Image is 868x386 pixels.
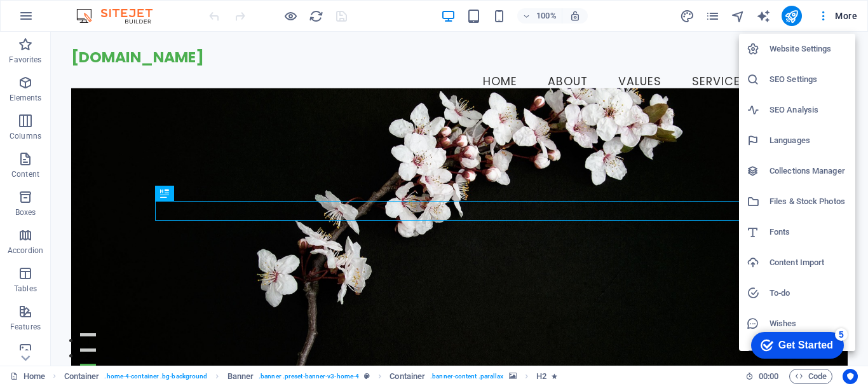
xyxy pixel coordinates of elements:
[770,316,848,331] h6: Wishes
[770,133,848,148] h6: Languages
[29,301,45,305] button: 1
[770,163,848,179] h6: Collections Manager
[93,3,106,15] div: 5
[37,14,92,25] div: Get Started
[770,72,848,87] h6: SEO Settings
[770,286,848,301] h6: To-do
[29,332,45,335] button: 3
[770,102,848,118] h6: SEO Analysis
[770,194,848,209] h6: Files & Stock Photos
[770,224,848,240] h6: Fonts
[770,255,848,270] h6: Content Import
[10,6,102,33] div: Get Started 5 items remaining, 0% complete
[29,317,45,320] button: 2
[770,41,848,57] h6: Website Settings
